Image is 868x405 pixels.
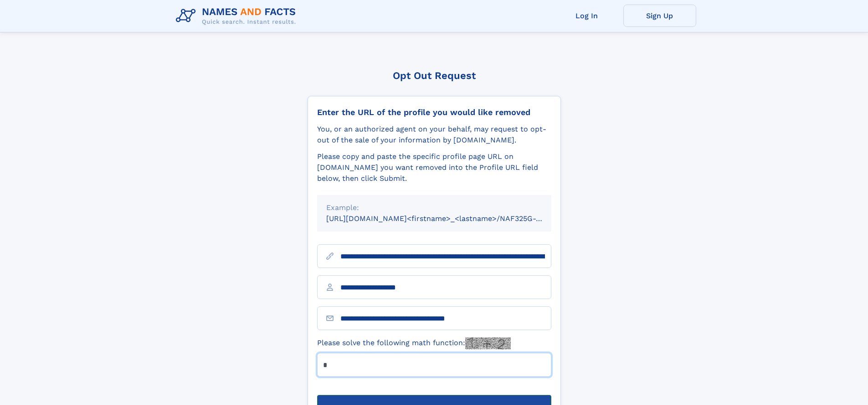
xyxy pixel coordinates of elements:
[317,124,551,146] div: You, or an authorized agent on your behalf, may request to opt-out of the sale of your informatio...
[326,214,569,223] small: [URL][DOMAIN_NAME]<firstname>_<lastname>/NAF325G-xxxxxxxx
[550,5,623,27] a: Log In
[623,5,696,27] a: Sign Up
[317,337,511,349] label: Please solve the following math function:
[308,70,561,81] div: Opt Out Request
[172,4,303,28] img: Logo Names and Facts
[317,107,551,117] div: Enter the URL of the profile you would like removed
[326,202,542,213] div: Example:
[317,151,551,184] div: Please copy and paste the specific profile page URL on [DOMAIN_NAME] you want removed into the Pr...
